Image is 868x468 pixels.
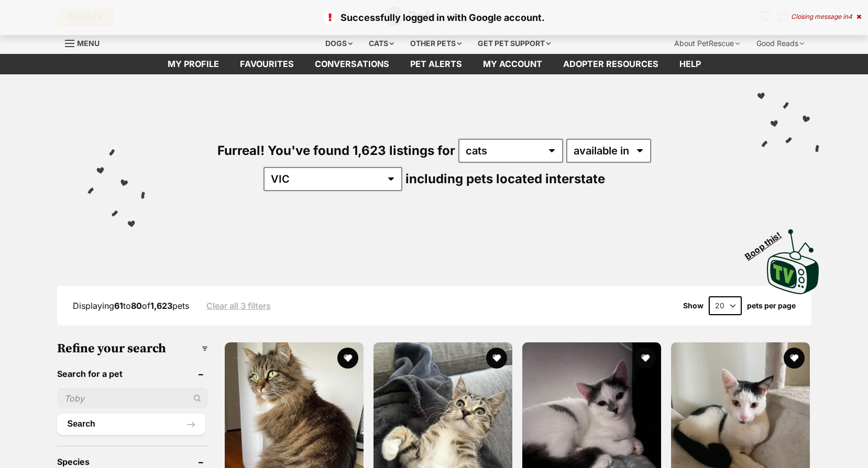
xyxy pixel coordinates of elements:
label: pets per page [747,302,796,310]
strong: 1,623 [150,300,172,311]
button: favourite [784,348,805,369]
button: favourite [337,348,358,369]
div: Other pets [403,33,469,54]
span: including pets located interstate [405,171,605,186]
div: About PetRescue [667,33,747,54]
p: Successfully logged in with Google account. [10,10,858,25]
a: conversations [304,54,400,74]
input: Toby [57,388,208,408]
button: favourite [486,348,507,369]
span: Menu [77,39,100,48]
div: Get pet support [470,33,558,54]
button: Search [57,414,206,434]
a: My account [473,54,553,74]
span: Show [683,302,704,310]
a: Boop this! [767,220,819,296]
strong: 61 [114,300,123,311]
div: Good Reads [749,33,811,54]
span: Displaying to of pets [73,300,189,311]
strong: 80 [131,300,142,311]
div: Cats [361,33,401,54]
a: Pet alerts [400,54,473,74]
span: Boop this! [743,224,791,261]
a: Clear all 3 filters [206,301,271,310]
a: Menu [65,33,107,52]
div: Dogs [318,33,360,54]
header: Species [57,457,208,466]
span: Furreal! You've found 1,623 listings for [217,143,455,158]
a: My profile [157,54,229,74]
span: 4 [848,13,852,20]
a: Favourites [229,54,304,74]
h3: Refine your search [57,341,208,356]
div: Closing message in [791,13,861,20]
button: favourite [635,348,656,369]
header: Search for a pet [57,369,208,378]
a: Adopter resources [553,54,669,74]
a: Help [669,54,711,74]
img: PetRescue TV logo [767,229,819,294]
